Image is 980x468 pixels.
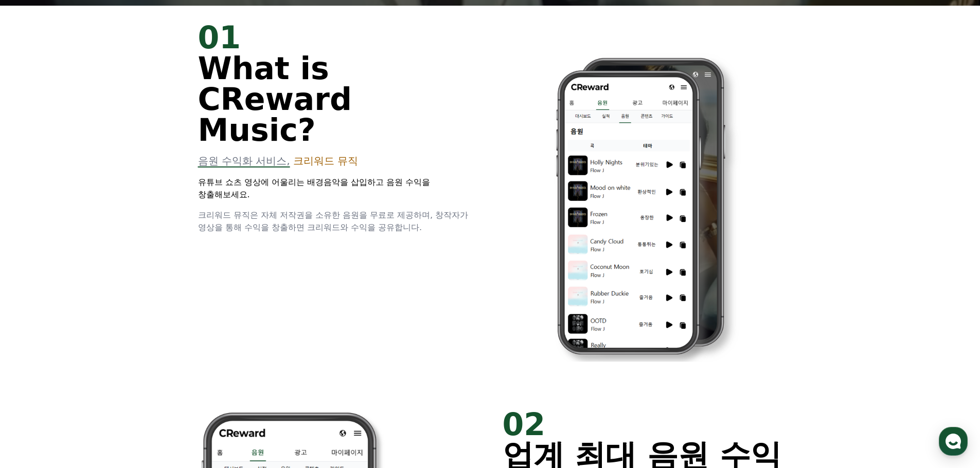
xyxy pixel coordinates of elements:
[198,50,352,148] span: What is CReward Music?
[198,210,469,232] span: 크리워드 뮤직은 자체 저작권을 소유한 음원을 무료로 제공하며, 창작자가 영상을 통해 수익을 창출하면 크리워드와 수익을 공유합니다.
[159,341,171,349] span: 설정
[198,155,290,167] span: 음원 수익화 서비스,
[68,326,133,351] a: 대화
[198,176,478,201] p: 유튜브 쇼츠 영상에 어울리는 배경음악을 삽입하고 음원 수익을 창출해보세요.
[3,326,68,351] a: 홈
[94,342,106,350] span: 대화
[503,22,782,376] img: 2.png
[198,22,478,53] div: 01
[503,409,782,440] div: 02
[293,155,358,167] span: 크리워드 뮤직
[133,326,198,351] a: 설정
[32,341,39,349] span: 홈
